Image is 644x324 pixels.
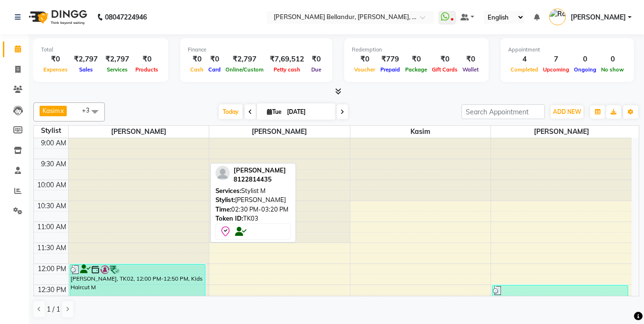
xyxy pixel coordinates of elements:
[41,46,161,54] div: Total
[215,187,241,194] span: Services:
[508,46,626,54] div: Appointment
[234,175,286,184] div: 8122814435
[69,126,209,138] span: [PERSON_NAME]
[209,126,350,138] span: [PERSON_NAME]
[271,66,303,73] span: Petty cash
[403,66,429,73] span: Package
[215,205,291,214] div: 02:30 PM-03:20 PM
[309,66,324,73] span: Due
[541,66,572,73] span: Upcoming
[219,104,243,119] span: Today
[549,9,566,25] img: Roshini
[352,46,481,54] div: Redemption
[215,195,291,205] div: [PERSON_NAME]
[188,46,325,54] div: Finance
[308,54,325,65] div: ₹0
[82,106,97,114] span: +3
[60,107,64,114] a: x
[215,214,243,222] span: Token ID:
[102,54,133,65] div: ₹2,797
[215,214,291,223] div: TK03
[491,126,632,138] span: [PERSON_NAME]
[36,264,68,274] div: 12:00 PM
[35,201,68,211] div: 10:30 AM
[206,54,223,65] div: ₹0
[352,66,378,73] span: Voucher
[352,54,378,65] div: ₹0
[572,54,599,65] div: 0
[133,66,161,73] span: Products
[133,54,161,65] div: ₹0
[39,138,68,148] div: 9:00 AM
[429,66,460,73] span: Gift Cards
[599,66,626,73] span: No show
[36,285,68,295] div: 12:30 PM
[77,66,95,73] span: Sales
[460,66,481,73] span: Wallet
[403,54,429,65] div: ₹0
[35,180,68,190] div: 10:00 AM
[460,54,481,65] div: ₹0
[508,66,541,73] span: Completed
[461,104,545,119] input: Search Appointment
[188,66,206,73] span: Cash
[266,54,308,65] div: ₹7,69,512
[215,166,230,180] img: profile
[429,54,460,65] div: ₹0
[41,66,70,73] span: Expenses
[284,105,332,119] input: 2025-09-02
[24,4,90,30] img: logo
[188,54,206,65] div: ₹0
[104,66,130,73] span: Services
[541,54,572,65] div: 7
[70,54,102,65] div: ₹2,797
[599,54,626,65] div: 0
[378,54,403,65] div: ₹779
[572,66,599,73] span: Ongoing
[551,105,583,119] button: ADD NEW
[241,187,266,194] span: Stylist M
[350,126,491,138] span: Kasim
[42,107,60,114] span: Kasim
[47,304,60,314] span: 1 / 1
[215,205,231,213] span: Time:
[206,66,223,73] span: Card
[215,196,235,203] span: Stylist:
[508,54,541,65] div: 4
[39,159,68,169] div: 9:30 AM
[378,66,402,73] span: Prepaid
[234,166,286,174] span: [PERSON_NAME]
[223,54,266,65] div: ₹2,797
[571,12,626,22] span: [PERSON_NAME]
[70,264,205,298] div: [PERSON_NAME], TK02, 12:00 PM-12:50 PM, Kids Haircut M
[553,108,581,115] span: ADD NEW
[34,126,68,136] div: Stylist
[35,222,68,232] div: 11:00 AM
[223,66,266,73] span: Online/Custom
[105,4,147,30] b: 08047224946
[265,108,284,115] span: Tue
[41,54,70,65] div: ₹0
[35,243,68,253] div: 11:30 AM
